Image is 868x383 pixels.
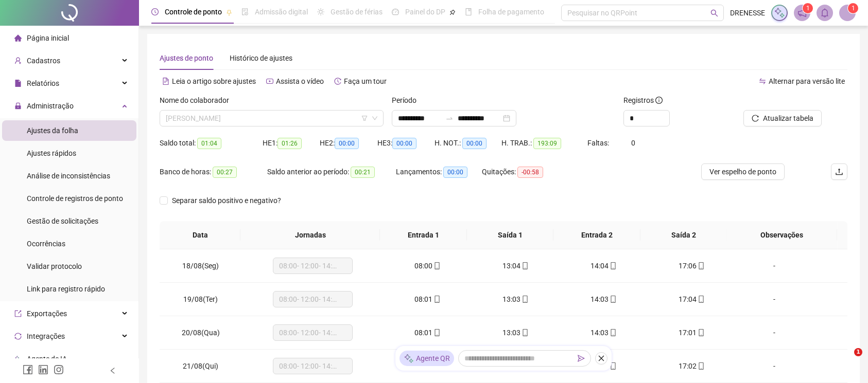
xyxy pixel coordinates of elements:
[165,8,222,16] span: Controle de ponto
[405,8,445,16] span: Painel do DP
[23,364,33,375] span: facebook
[679,329,697,337] span: 17:01
[182,329,220,337] span: 20/08(Qua)
[833,348,858,373] iframe: Intercom live chat
[852,5,855,12] span: 1
[392,95,423,106] label: Período
[773,262,775,270] span: -
[27,217,98,225] span: Gestão de solicitações
[759,78,766,85] span: swap
[697,362,705,370] span: mobile
[160,95,236,106] label: Nome do colaborador
[160,54,213,62] span: Ajustes de ponto
[609,362,617,370] span: mobile
[587,139,611,147] span: Faltas:
[27,240,65,248] span: Ocorrências
[14,57,22,64] span: user-add
[609,262,617,269] span: mobile
[482,166,568,178] div: Quitações:
[27,102,74,110] span: Administração
[14,310,22,317] span: export
[449,9,456,15] span: pushpin
[400,351,454,366] div: Agente QR
[735,229,829,241] span: Observações
[14,34,22,42] span: home
[14,333,22,340] span: sync
[27,285,105,293] span: Link para registro rápido
[797,8,807,17] span: notification
[752,115,759,122] span: reload
[501,137,587,149] div: H. TRAB.:
[697,329,705,336] span: mobile
[414,262,432,270] span: 08:00
[763,113,813,124] span: Atualizar tabela
[266,78,273,85] span: youtube
[317,8,324,15] span: sun
[445,114,454,122] span: to
[182,262,219,270] span: 18/08(Seg)
[14,80,22,87] span: file
[27,309,67,318] span: Exportações
[697,296,705,303] span: mobile
[445,114,454,122] span: swap-right
[467,221,554,249] th: Saída 1
[774,7,785,19] img: sparkle-icon.fc2bf0ac1784a2077858766a79e2daf3.svg
[166,111,377,126] span: SIMONICA RAVELY DANTAS DE OLIVEIRA
[241,8,249,15] span: file-done
[502,262,520,270] span: 13:04
[361,115,368,121] span: filter
[478,8,544,16] span: Folha de pagamento
[27,172,110,180] span: Análise de inconsistências
[578,355,585,362] span: send
[432,329,441,336] span: mobile
[279,291,346,307] span: 08:00- 12:00- 14:00- 18:00
[679,262,697,270] span: 17:06
[465,8,472,15] span: book
[769,77,845,85] span: Alternar para versão lite
[820,8,829,17] span: bell
[334,78,341,85] span: history
[854,348,862,356] span: 1
[806,5,810,12] span: 1
[27,34,69,42] span: Página inicial
[279,258,346,273] span: 08:00- 12:00- 14:00- 18:00
[773,362,775,370] span: -
[279,358,346,374] span: 08:00- 12:00- 14:00- 18:00
[640,221,727,249] th: Saída 2
[172,77,256,85] span: Leia o artigo sobre ajustes
[380,221,467,249] th: Entrada 1
[679,362,697,370] span: 17:02
[803,3,813,13] sup: 1
[701,163,785,180] button: Ver espelho de ponto
[835,168,843,176] span: upload
[344,77,387,85] span: Faça um tour
[279,325,346,340] span: 08:00- 12:00- 14:00- 18:00
[27,57,60,65] span: Cadastros
[520,329,529,336] span: mobile
[743,110,822,126] button: Atualizar tabela
[520,296,529,303] span: mobile
[598,355,605,362] span: close
[14,102,22,110] span: lock
[183,362,218,370] span: 21/08(Qui)
[432,296,441,303] span: mobile
[226,9,232,15] span: pushpin
[591,295,609,303] span: 14:03
[255,8,308,16] span: Admissão digital
[27,332,65,340] span: Integrações
[414,329,432,337] span: 08:01
[38,364,48,375] span: linkedin
[392,8,399,15] span: dashboard
[230,54,292,62] span: Histórico de ajustes
[414,295,432,303] span: 08:01
[609,296,617,303] span: mobile
[710,9,718,17] span: search
[392,138,416,149] span: 00:00
[697,262,705,269] span: mobile
[520,262,529,269] span: mobile
[502,329,520,337] span: 13:03
[432,262,441,269] span: mobile
[462,138,487,149] span: 00:00
[591,262,609,270] span: 14:04
[54,364,64,375] span: instagram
